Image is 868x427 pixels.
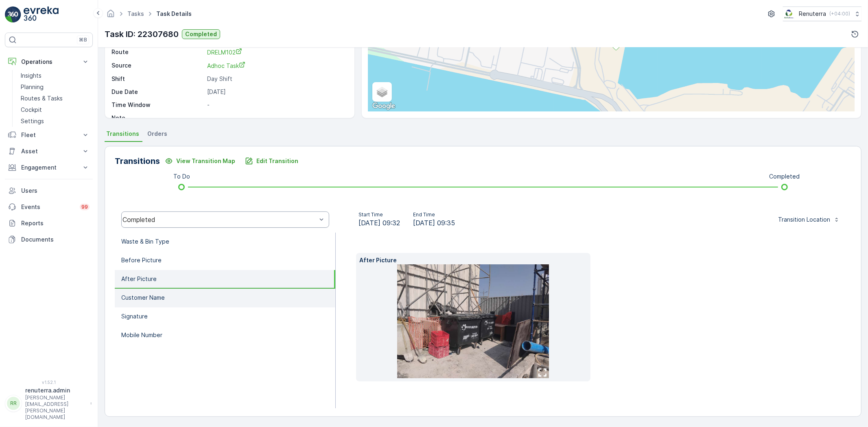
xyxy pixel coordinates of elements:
[21,58,77,66] p: Operations
[21,147,77,155] p: Asset
[413,211,455,218] p: End Time
[21,163,77,172] p: Engagement
[112,48,204,57] p: Route
[7,397,20,410] div: RR
[5,127,93,143] button: Fleet
[17,70,93,81] a: Insights
[207,62,245,69] span: Adhoc Task
[370,101,397,111] img: Google
[5,380,93,385] span: v 1.52.1
[413,218,455,228] span: [DATE] 09:35
[21,117,44,125] p: Settings
[17,104,93,115] a: Cockpit
[21,94,63,102] p: Routes & Tasks
[359,211,400,218] p: Start Time
[769,172,800,181] p: Completed
[21,72,42,80] p: Insights
[256,157,298,165] p: Edit Transition
[79,37,87,43] p: ⌘B
[207,48,346,57] a: DRELM102
[105,28,179,40] p: Task ID: 22307680
[17,81,93,93] a: Planning
[373,83,391,101] a: Layers
[185,30,217,38] p: Completed
[5,199,93,215] a: Events99
[5,183,93,199] a: Users
[112,61,204,70] p: Source
[799,10,826,18] p: Renuterra
[778,216,830,224] p: Transition Location
[147,130,167,138] span: Orders
[370,101,397,111] a: Open this area in Google Maps (opens a new window)
[207,75,346,83] p: Day Shift
[121,237,169,246] p: Waste & Bin Type
[121,331,162,339] p: Mobile Number
[21,187,90,195] p: Users
[121,256,162,264] p: Before Picture
[5,143,93,159] button: Asset
[207,101,346,109] p: -
[173,172,190,181] p: To Do
[112,114,204,122] p: Note
[112,75,204,83] p: Shift
[160,155,240,168] button: View Transition Map
[182,29,220,39] button: Completed
[397,264,549,378] img: 242a850d75d940d18c60877a6bb8f6cc.jpg
[21,83,44,91] p: Planning
[829,11,850,17] p: ( +04:00 )
[207,61,346,70] a: Adhoc Task
[21,203,75,211] p: Events
[5,386,93,420] button: RRrenuterra.admin[PERSON_NAME][EMAIL_ADDRESS][PERSON_NAME][DOMAIN_NAME]
[115,155,160,167] p: Transitions
[359,218,400,228] span: [DATE] 09:32
[25,386,86,394] p: renuterra.admin
[5,215,93,231] a: Reports
[21,219,90,227] p: Reports
[5,159,93,176] button: Engagement
[5,7,21,23] img: logo
[127,10,144,17] a: Tasks
[121,275,157,283] p: After Picture
[106,12,115,19] a: Homepage
[112,101,204,109] p: Time Window
[176,157,235,165] p: View Transition Map
[783,9,796,18] img: Screenshot_2024-07-26_at_13.33.01.png
[207,49,242,56] span: DRELM102
[21,131,77,139] p: Fleet
[121,294,165,302] p: Customer Name
[5,231,93,248] a: Documents
[773,213,845,226] button: Transition Location
[122,216,317,223] div: Completed
[17,93,93,104] a: Routes & Tasks
[106,130,139,138] span: Transitions
[155,10,193,18] span: Task Details
[112,88,204,96] p: Due Date
[21,106,42,114] p: Cockpit
[5,54,93,70] button: Operations
[24,7,59,23] img: logo_light-DOdMpM7g.png
[17,115,93,127] a: Settings
[207,88,346,96] p: [DATE]
[207,114,346,122] p: -
[25,394,86,420] p: [PERSON_NAME][EMAIL_ADDRESS][PERSON_NAME][DOMAIN_NAME]
[240,155,303,168] button: Edit Transition
[121,312,148,320] p: Signature
[81,204,88,210] p: 99
[783,7,861,21] button: Renuterra(+04:00)
[21,235,90,244] p: Documents
[359,256,587,264] p: After Picture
